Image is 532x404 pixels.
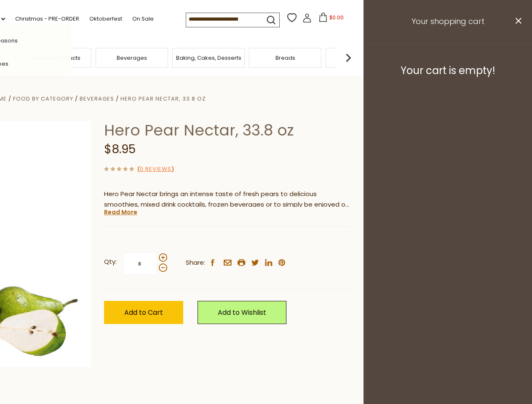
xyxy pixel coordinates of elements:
a: Food By Category [13,95,73,103]
strong: Qty: [104,257,117,267]
a: Breads [275,55,295,61]
span: Share: [186,258,205,268]
span: $8.95 [104,141,136,157]
button: $0.00 [313,13,349,25]
a: Christmas - PRE-ORDER [15,14,79,24]
a: 0 Reviews [140,165,171,174]
h1: Hero Pear Nectar, 33.8 oz [104,121,350,140]
a: Add to Wishlist [198,301,286,324]
h3: Your cart is empty! [374,64,521,77]
p: Hero Pear Nectar brings an intense taste of fresh pears to delicious smoothies, mixed drink cockt... [104,189,350,210]
img: next arrow [340,49,357,66]
a: Baking, Cakes, Desserts [176,55,241,61]
span: $0.00 [329,14,344,21]
a: Beverages [117,55,147,61]
span: Add to Cart [124,308,163,317]
input: Qty: [123,252,157,275]
button: Add to Cart [104,301,183,324]
a: Oktoberfest [89,14,122,24]
span: ( ) [137,165,174,173]
a: Read More [104,208,137,216]
a: On Sale [132,14,154,24]
a: Hero Pear Nectar, 33.8 oz [120,95,206,103]
a: Beverages [80,95,114,103]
